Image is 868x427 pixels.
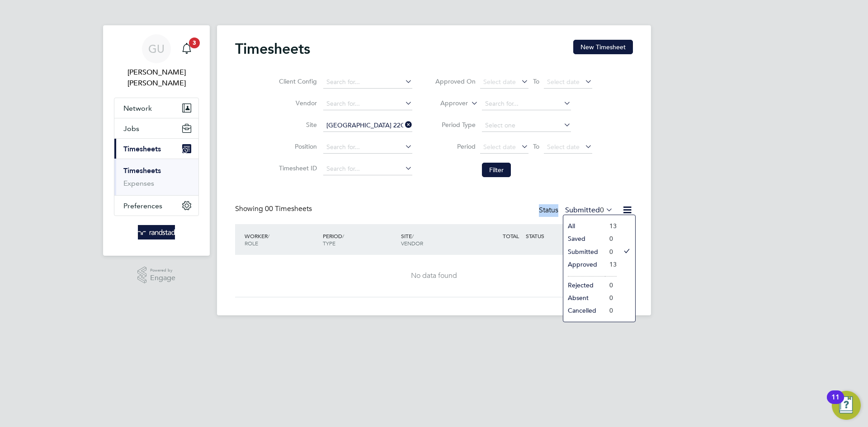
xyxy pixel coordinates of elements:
span: Select date [547,143,580,151]
span: / [342,232,344,239]
div: 11 [831,397,840,409]
span: Network [123,104,152,113]
input: Search for... [323,119,412,132]
div: Status [539,204,615,217]
li: 0 [605,279,617,291]
span: / [268,232,269,239]
button: Open Resource Center, 11 new notifications [832,391,861,420]
a: Timesheets [123,166,161,175]
span: 3 [189,38,200,48]
div: Timesheets [114,159,198,195]
span: TYPE [323,239,335,247]
span: Powered by [150,267,175,274]
a: Go to home page [114,225,199,239]
button: New Timesheet [573,40,633,54]
span: Select date [483,143,516,151]
span: GU [148,43,165,55]
span: To [530,75,542,87]
button: Jobs [114,118,198,138]
li: Absent [563,291,605,304]
div: WORKER [242,228,321,251]
button: Network [114,98,198,118]
div: PERIOD [321,228,399,251]
li: Saved [563,232,605,245]
span: Timesheets [123,145,161,153]
span: Select date [547,78,580,86]
span: 0 [600,206,604,215]
label: Approved On [435,77,476,85]
span: Select date [483,78,516,86]
li: Submitted [563,245,605,258]
span: Jobs [123,124,139,133]
div: No data found [244,271,624,281]
li: 13 [605,258,617,271]
a: Powered byEngage [137,267,176,284]
button: Filter [482,163,511,177]
div: SITE [399,228,477,251]
a: Expenses [123,179,154,188]
li: 13 [605,220,617,232]
span: / [412,232,414,239]
label: Submitted [565,206,613,215]
li: All [563,220,605,232]
a: 3 [178,34,196,63]
input: Search for... [323,98,412,110]
label: Period [435,142,476,150]
span: Preferences [123,202,162,210]
a: GU[PERSON_NAME] [PERSON_NAME] [114,34,199,89]
input: Search for... [323,76,412,89]
li: 0 [605,291,617,304]
li: 0 [605,232,617,245]
span: To [530,141,542,152]
span: 00 Timesheets [265,204,312,213]
nav: Main navigation [103,25,210,256]
label: Period Type [435,121,476,129]
label: Site [276,121,317,129]
span: Engage [150,274,175,282]
span: TOTAL [503,232,519,239]
div: Showing [235,204,314,214]
label: Position [276,142,317,150]
li: 0 [605,245,617,258]
button: Preferences [114,196,198,216]
label: Timesheet ID [276,164,317,172]
label: Client Config [276,77,317,85]
li: 0 [605,304,617,317]
input: Select one [482,119,571,132]
input: Search for... [482,98,571,110]
span: VENDOR [401,239,423,247]
input: Search for... [323,163,412,175]
div: STATUS [524,228,571,244]
input: Search for... [323,141,412,154]
span: Georgina Ulysses [114,67,199,89]
h2: Timesheets [235,40,310,58]
button: Timesheets [114,139,198,159]
span: ROLE [245,239,258,247]
li: Approved [563,258,605,271]
label: Approver [427,99,468,108]
li: Rejected [563,279,605,291]
li: Cancelled [563,304,605,317]
label: Vendor [276,99,317,107]
img: randstad-logo-retina.png [138,225,175,239]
